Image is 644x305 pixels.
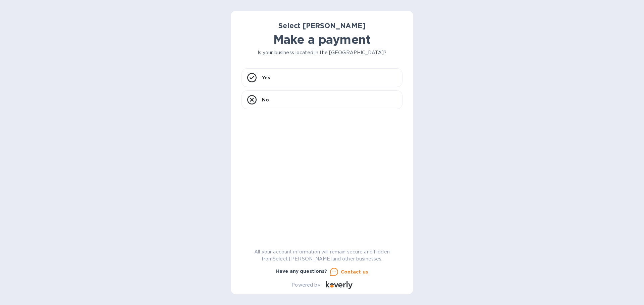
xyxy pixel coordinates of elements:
[262,74,270,81] p: Yes
[241,32,402,47] h1: Make a payment
[276,269,327,274] b: Have any questions?
[241,248,402,262] p: All your account information will remain secure and hidden from Select [PERSON_NAME] and other bu...
[241,49,402,56] p: Is your business located in the [GEOGRAPHIC_DATA]?
[278,21,366,30] b: Select [PERSON_NAME]
[262,96,269,103] p: No
[341,269,368,275] u: Contact us
[291,282,320,289] p: Powered by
